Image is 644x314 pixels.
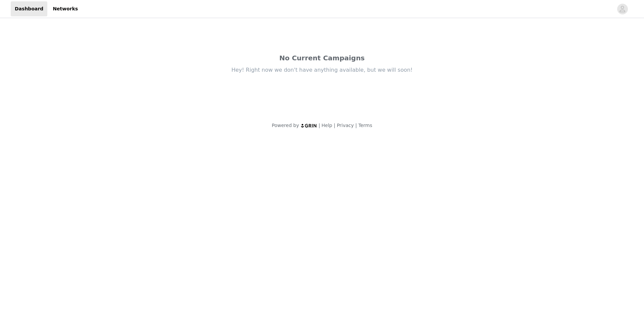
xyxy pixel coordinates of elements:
span: | [319,123,320,128]
a: Help [322,123,332,128]
a: Terms [358,123,372,128]
a: Networks [49,1,82,16]
div: Hey! Right now we don't have anything available, but we will soon! [181,66,463,74]
a: Dashboard [11,1,47,16]
span: | [355,123,357,128]
a: Privacy [337,123,354,128]
span: Powered by [272,123,299,128]
span: | [334,123,335,128]
img: logo [301,123,317,128]
div: avatar [619,4,626,14]
div: No Current Campaigns [181,53,463,63]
